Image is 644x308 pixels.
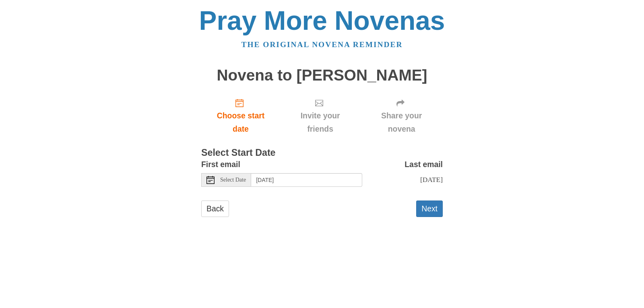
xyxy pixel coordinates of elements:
span: Invite your friends [288,109,352,136]
a: Pray More Novenas [199,6,445,35]
div: Click "Next" to confirm your start date first. [360,92,443,140]
span: Select Date [220,177,246,183]
h1: Novena to [PERSON_NAME] [201,67,443,84]
a: Choose start date [201,92,280,140]
span: Choose start date [209,109,272,136]
a: The original novena reminder [242,40,403,49]
label: First email [201,158,240,171]
div: Click "Next" to confirm your start date first. [280,92,360,140]
span: Share your novena [368,109,435,136]
button: Next [416,201,443,217]
label: Last email [405,158,443,171]
a: Back [201,201,229,217]
h3: Select Start Date [201,148,443,158]
span: [DATE] [420,176,443,184]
